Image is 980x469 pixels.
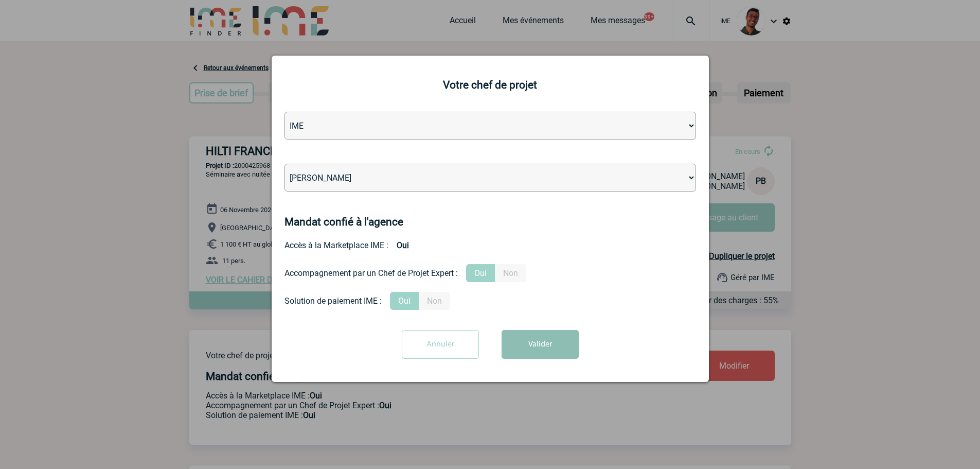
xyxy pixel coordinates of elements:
label: Oui [390,292,419,310]
button: Valider [502,330,579,359]
div: Solution de paiement IME : [284,296,382,306]
label: Non [419,292,450,310]
div: Conformité aux process achat client, Prise en charge de la facturation, Mutualisation de plusieur... [284,292,696,310]
label: Oui [466,264,495,282]
label: Non [495,264,526,282]
div: Prestation payante [284,264,696,282]
div: Accès à la Marketplace IME : [284,236,696,254]
h2: Votre chef de projet [284,79,696,91]
h4: Mandat confié à l'agence [284,216,403,228]
input: Annuler [402,330,479,359]
div: Accompagnement par un Chef de Projet Expert : [284,268,458,278]
b: Oui [388,236,417,254]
